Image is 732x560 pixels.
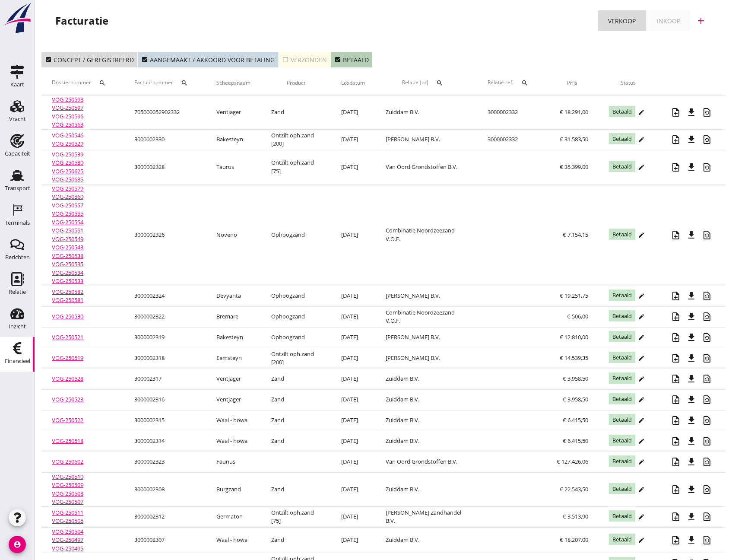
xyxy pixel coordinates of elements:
i: note_add [671,457,681,467]
td: Combinatie Noordzeezand V.O.F. [375,184,477,286]
td: € 127.426,06 [546,452,599,472]
a: VOG-250582 [52,288,83,296]
td: 300002317 [124,369,206,389]
i: file_download [686,353,697,363]
td: € 3.513,90 [546,506,599,527]
a: Inkoop [646,10,691,31]
i: restore_page [702,457,712,467]
td: Zuiddam B.V. [375,369,477,389]
i: restore_page [702,484,712,495]
a: VOG-250580 [52,159,83,166]
a: VOG-250508 [52,490,83,497]
td: [DATE] [331,306,375,327]
i: edit [638,313,645,320]
a: VOG-250533 [52,277,83,285]
span: Betaald [609,435,635,446]
div: Financieel [5,358,30,364]
a: VOG-250596 [52,112,83,120]
a: VOG-250635 [52,175,83,183]
i: add [696,16,706,26]
button: Concept / geregistreerd [41,52,138,67]
i: restore_page [702,107,712,118]
a: VOG-250555 [52,210,83,217]
i: check_box [141,56,148,63]
td: Ophoogzand [261,327,331,348]
th: Dossiernummer [41,71,124,95]
td: Ventjager [206,95,261,130]
td: € 22.543,50 [546,472,599,506]
div: Terminals [5,220,30,226]
span: Betaald [609,510,635,522]
td: Waal - howa [206,527,261,553]
i: restore_page [702,332,712,343]
div: Vracht [9,116,26,122]
td: 3000002314 [124,431,206,452]
i: note_add [671,415,681,426]
span: Betaald [609,372,635,384]
i: restore_page [702,512,712,522]
i: file_download [686,312,697,322]
a: VOG-250602 [52,458,83,465]
a: VOG-250557 [52,201,83,209]
button: Verzonden [279,52,331,67]
a: VOG-250538 [52,252,83,260]
td: 3000002324 [124,286,206,306]
td: Taurus [206,150,261,184]
td: Ventjager [206,389,261,410]
td: Zand [261,527,331,553]
i: edit [638,164,645,171]
td: Faunus [206,452,261,472]
i: file_download [686,134,697,145]
i: restore_page [702,162,712,172]
i: note_add [671,332,681,343]
td: € 506,00 [546,306,599,327]
i: file_download [686,512,697,522]
td: € 14.539,35 [546,348,599,369]
div: Transport [5,185,30,191]
td: Van Oord Grondstoffen B.V. [375,452,477,472]
i: file_download [686,535,697,545]
a: VOG-250598 [52,95,83,103]
th: Relatie ref. [477,71,546,95]
i: edit [638,109,645,116]
td: [DATE] [331,369,375,389]
div: Aangemaakt / akkoord voor betaling [141,55,275,64]
i: restore_page [702,134,712,145]
td: Ophoogzand [261,306,331,327]
i: restore_page [702,535,712,545]
i: file_download [686,374,697,384]
td: 3000002312 [124,506,206,527]
td: [DATE] [331,150,375,184]
a: VOG-250560 [52,193,83,200]
td: [DATE] [331,506,375,527]
i: account_circle [9,536,26,553]
td: € 19.251,75 [546,286,599,306]
a: VOG-250579 [52,185,83,192]
a: VOG-250539 [52,150,83,158]
a: VOG-250523 [52,395,83,403]
span: Betaald [609,331,635,342]
td: Noveno [206,184,261,286]
td: Germaton [206,506,261,527]
i: file_download [686,457,697,467]
i: file_download [686,395,697,405]
td: Ontzilt oph.zand [75] [261,150,331,184]
a: VOG-250597 [52,104,83,111]
a: VOG-250554 [52,218,83,226]
td: [DATE] [331,95,375,130]
div: Inzicht [9,324,26,329]
th: Status [599,71,658,95]
a: VOG-250507 [52,498,83,506]
th: Prijs [546,71,599,95]
td: € 3.958,50 [546,369,599,389]
a: VOG-250521 [52,333,83,341]
td: Zuiddam B.V. [375,389,477,410]
td: Ontzilt oph.zand [200] [261,348,331,369]
i: note_add [671,395,681,405]
td: Zuiddam B.V. [375,472,477,506]
a: VOG-250546 [52,131,83,139]
div: Facturatie [55,14,108,28]
i: edit [638,438,645,445]
i: restore_page [702,436,712,446]
i: restore_page [702,395,712,405]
